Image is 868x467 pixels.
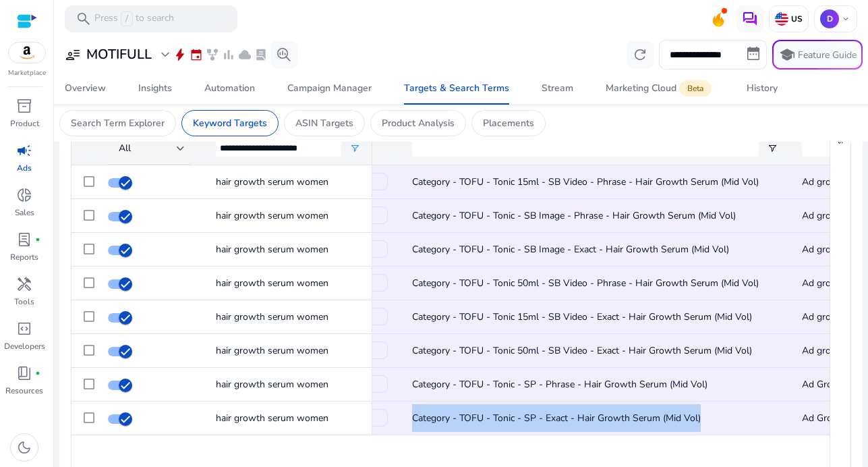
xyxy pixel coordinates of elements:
[4,340,45,352] p: Developers
[76,11,92,27] span: search
[17,162,32,174] p: Ads
[190,48,203,61] span: event
[216,243,328,256] span: hair growth serum women
[8,68,46,78] p: Marketplace
[483,116,534,130] p: Placements
[10,251,38,263] p: Reports
[65,47,81,63] span: user_attributes
[121,11,133,26] span: /
[16,321,32,337] span: code_blocks
[382,116,455,130] p: Product Analysis
[404,84,509,93] div: Targets & Search Terms
[295,116,353,130] p: ASIN Targets
[287,84,372,93] div: Campaign Manager
[779,47,795,63] span: school
[349,143,360,154] button: Open Filter Menu
[412,277,759,290] span: Category - TOFU - Tonic 50ml - SB Video - Phrase - Hair Growth Serum (Mid Vol)
[71,116,165,130] p: Search Term Explorer
[412,175,759,188] span: Category - TOFU - Tonic 15ml - SB Video - Phrase - Hair Growth Serum (Mid Vol)
[157,47,173,63] span: expand_more
[412,140,759,157] input: Campaign Name Filter Input
[65,84,106,93] div: Overview
[119,142,131,155] span: All
[270,41,297,68] button: search_insights
[840,13,851,24] span: keyboard_arrow_down
[206,48,219,61] span: family_history
[222,48,235,61] span: bar_chart
[5,385,43,397] p: Resources
[412,412,701,424] span: Category - TOFU - Tonic - SP - Exact - Hair Growth Serum (Mid Vol)
[788,13,803,24] p: US
[35,237,40,242] span: fiber_manual_record
[94,11,174,26] p: Press to search
[216,378,328,391] span: hair growth serum women
[9,43,45,63] img: amazon.svg
[15,207,34,219] p: Sales
[632,47,648,63] span: refresh
[412,344,752,357] span: Category - TOFU - Tonic 50ml - SB Video - Exact - Hair Growth Serum (Mid Vol)
[254,48,268,61] span: lab_profile
[216,310,328,323] span: hair growth serum women
[14,296,34,308] p: Tools
[216,140,341,157] input: Keywords Filter Input
[216,412,328,424] span: hair growth serum women
[412,243,729,256] span: Category - TOFU - Tonic - SB Image - Exact - Hair Growth Serum (Mid Vol)
[276,47,292,63] span: search_insights
[16,276,32,292] span: handyman
[216,209,328,222] span: hair growth serum women
[798,49,857,62] p: Feature Guide
[772,40,863,70] button: schoolFeature Guide
[820,9,839,28] p: D
[679,80,712,97] span: Beta
[627,41,654,68] button: refresh
[16,142,32,159] span: campaign
[138,84,172,93] div: Insights
[606,83,714,94] div: Marketing Cloud
[412,209,736,222] span: Category - TOFU - Tonic - SB Image - Phrase - Hair Growth Serum (Mid Vol)
[747,84,778,93] div: History
[542,84,573,93] div: Stream
[767,143,778,154] button: Open Filter Menu
[204,84,255,93] div: Automation
[216,175,328,188] span: hair growth serum women
[238,48,252,61] span: cloud
[412,310,752,323] span: Category - TOFU - Tonic 15ml - SB Video - Exact - Hair Growth Serum (Mid Vol)
[16,365,32,381] span: book_4
[35,370,40,376] span: fiber_manual_record
[216,277,328,290] span: hair growth serum women
[775,12,788,26] img: us.svg
[86,47,152,63] h3: MOTIFULL
[193,116,267,130] p: Keyword Targets
[173,48,187,61] span: bolt
[16,231,32,248] span: lab_profile
[16,439,32,456] span: dark_mode
[412,378,707,391] span: Category - TOFU - Tonic - SP - Phrase - Hair Growth Serum (Mid Vol)
[16,187,32,203] span: donut_small
[10,117,39,130] p: Product
[216,344,328,357] span: hair growth serum women
[16,98,32,114] span: inventory_2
